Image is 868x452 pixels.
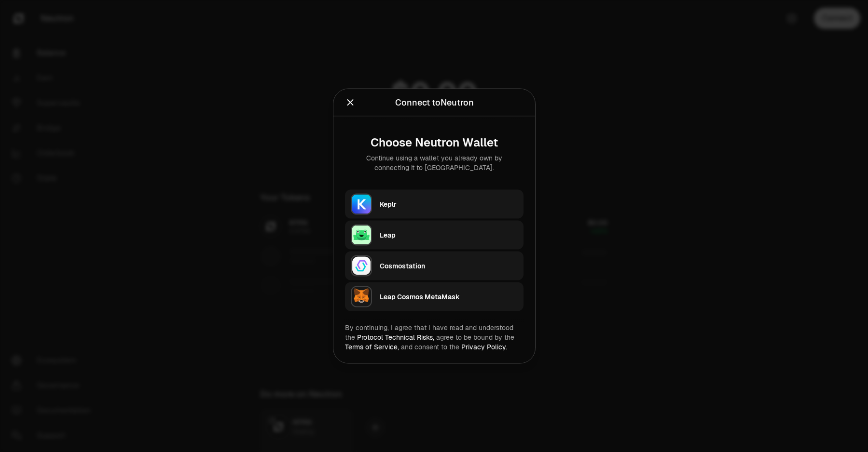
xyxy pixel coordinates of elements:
div: Leap [380,230,518,240]
div: Choose Neutron Wallet [353,136,516,149]
a: Privacy Policy. [461,343,507,351]
div: Cosmostation [380,261,518,271]
button: Close [345,96,356,109]
div: Continue using a wallet you already own by connecting it to [GEOGRAPHIC_DATA]. [353,153,516,173]
img: Cosmostation [351,255,372,277]
img: Leap [351,225,372,246]
button: Leap Cosmos MetaMaskLeap Cosmos MetaMask [345,282,524,311]
a: Terms of Service, [345,343,399,351]
a: Protocol Technical Risks, [357,333,434,342]
img: Keplr [351,194,372,215]
div: Leap Cosmos MetaMask [380,292,518,302]
img: Leap Cosmos MetaMask [351,286,372,307]
div: Keplr [380,199,518,209]
div: By continuing, I agree that I have read and understood the agree to be bound by the and consent t... [345,323,524,352]
button: KeplrKeplr [345,190,524,219]
div: Connect to Neutron [395,96,473,109]
button: LeapLeap [345,221,524,250]
button: CosmostationCosmostation [345,252,524,280]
